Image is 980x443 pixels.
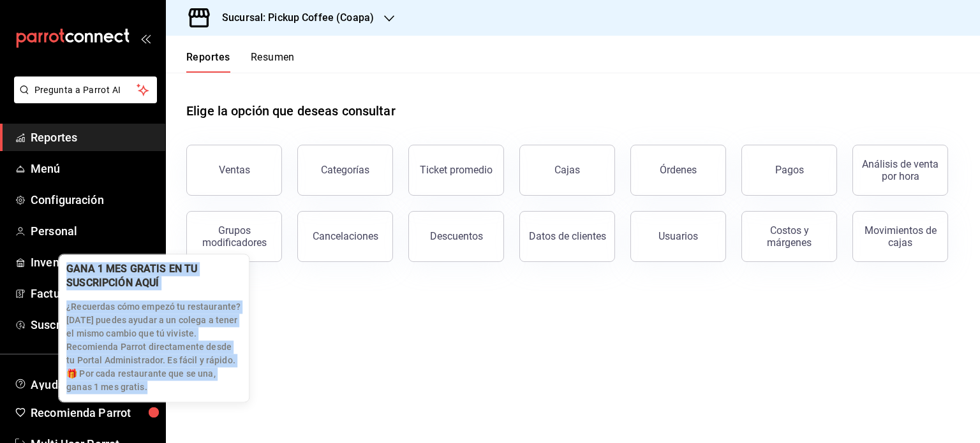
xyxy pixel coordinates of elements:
[408,211,504,262] button: Descuentos
[297,211,393,262] button: Cancelaciones
[852,145,948,196] button: Análisis de venta por hora
[297,145,393,196] button: Categorías
[775,164,804,176] div: Pagos
[430,230,483,242] div: Descuentos
[31,316,155,333] span: Suscripción
[186,211,282,262] button: Grupos modificadores
[34,84,137,97] span: Pregunta a Parrot AI
[31,285,155,302] span: Facturación
[186,51,230,73] button: Reportes
[14,76,157,103] button: Pregunta a Parrot AI
[186,145,282,196] button: Ventas
[31,191,155,208] span: Configuración
[9,92,157,106] a: Pregunta a Parrot AI
[741,145,837,196] button: Pagos
[31,129,155,146] span: Reportes
[529,230,606,242] div: Datos de clientes
[31,404,155,421] span: Recomienda Parrot
[519,145,615,196] a: Cajas
[31,222,155,240] span: Personal
[195,224,274,249] div: Grupos modificadores
[251,51,295,73] button: Resumen
[861,224,940,249] div: Movimientos de cajas
[186,51,295,73] div: navigation tabs
[741,211,837,262] button: Costos y márgenes
[186,101,396,120] h1: Elige la opción que deseas consultar
[750,224,829,249] div: Costos y márgenes
[66,300,241,394] p: ¿Recuerdas cómo empezó tu restaurante? [DATE] puedes ayudar a un colega a tener el mismo cambio q...
[212,10,374,25] h3: Sucursal: Pickup Coffee (Coapa)
[31,375,138,390] span: Ayuda
[420,164,493,176] div: Ticket promedio
[554,163,581,178] div: Cajas
[852,211,948,262] button: Movimientos de cajas
[630,211,726,262] button: Usuarios
[31,160,155,177] span: Menú
[861,158,940,182] div: Análisis de venta por hora
[140,33,151,43] button: open_drawer_menu
[408,145,504,196] button: Ticket promedio
[31,254,155,271] span: Inventarios
[219,164,250,176] div: Ventas
[66,262,221,290] div: GANA 1 MES GRATIS EN TU SUSCRIPCIÓN AQUÍ
[658,230,698,242] div: Usuarios
[660,164,697,176] div: Órdenes
[630,145,726,196] button: Órdenes
[321,164,369,176] div: Categorías
[519,211,615,262] button: Datos de clientes
[313,230,378,242] div: Cancelaciones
